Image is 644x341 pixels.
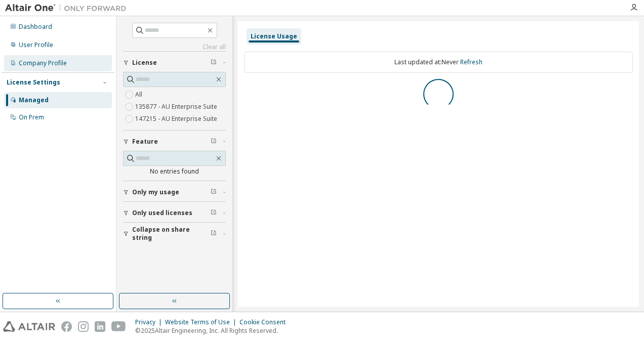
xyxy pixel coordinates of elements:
label: 147215 - AU Enterprise Suite [135,113,219,125]
button: License [123,52,226,74]
button: Feature [123,131,226,153]
span: Collapse on share string [132,226,211,242]
div: Website Terms of Use [165,318,239,326]
p: © 2025 Altair Engineering, Inc. All Rights Reserved. [135,326,292,335]
div: Last updated at: Never [244,52,633,73]
img: facebook.svg [61,321,72,332]
div: User Profile [19,41,53,49]
div: Managed [19,96,49,104]
div: License Settings [7,78,60,87]
img: linkedin.svg [95,321,105,332]
span: Clear filter [211,59,217,67]
div: On Prem [19,113,44,121]
div: Dashboard [19,23,52,31]
div: License Usage [251,32,297,40]
span: Only my usage [132,188,179,196]
button: Only my usage [123,181,226,203]
div: Privacy [135,318,165,326]
div: No entries found [123,167,226,176]
div: Cookie Consent [239,318,292,326]
span: License [132,59,157,67]
span: Clear filter [211,230,217,238]
label: 135877 - AU Enterprise Suite [135,101,219,113]
img: altair_logo.svg [3,321,55,332]
img: instagram.svg [78,321,89,332]
span: Clear filter [211,138,217,146]
img: youtube.svg [111,321,126,332]
a: Clear all [123,43,226,51]
span: Clear filter [211,209,217,217]
a: Refresh [460,58,482,66]
span: Clear filter [211,188,217,196]
div: Company Profile [19,59,67,67]
img: Altair One [5,3,132,13]
span: Feature [132,138,158,146]
span: Only used licenses [132,209,192,217]
button: Only used licenses [123,202,226,224]
label: All [135,89,144,101]
button: Collapse on share string [123,223,226,245]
